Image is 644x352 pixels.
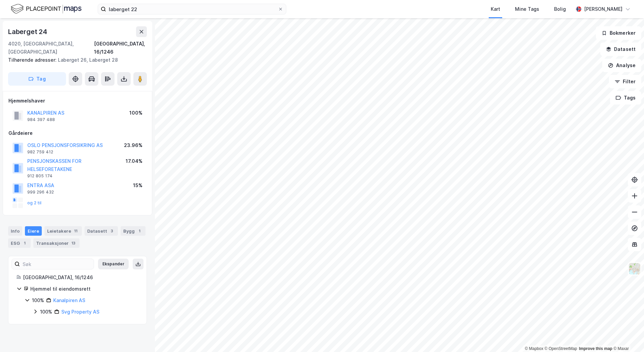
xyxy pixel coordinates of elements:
div: 23.96% [124,141,142,149]
button: Tags [610,91,641,105]
img: logo.f888ab2527a4732fd821a326f86c7f29.svg [11,3,82,15]
button: Analyse [602,59,641,72]
div: 982 759 412 [27,149,53,155]
a: Improve this map [579,346,612,351]
span: Tilhørende adresser: [8,57,58,63]
button: Ekspander [98,259,129,269]
div: [GEOGRAPHIC_DATA], 16/1246 [23,273,138,282]
div: Gårdeiere [8,129,147,137]
div: Mine Tags [515,5,539,13]
div: 4020, [GEOGRAPHIC_DATA], [GEOGRAPHIC_DATA] [8,40,94,56]
div: 11 [72,228,79,234]
div: Kontrollprogram for chat [610,320,644,352]
iframe: Chat Widget [610,320,644,352]
div: Transaksjoner [33,238,79,248]
button: Filter [609,75,641,88]
div: 999 296 432 [27,189,54,195]
input: Søk på adresse, matrikkel, gårdeiere, leietakere eller personer [106,4,278,14]
a: OpenStreetMap [545,346,577,351]
div: 13 [70,240,77,246]
div: 100% [40,308,52,316]
div: 100% [32,296,44,304]
button: Datasett [600,42,641,56]
a: Mapbox [525,346,543,351]
div: 15% [133,181,142,189]
div: Datasett [85,226,118,236]
div: ESG [8,238,31,248]
div: Leietakere [44,226,82,236]
div: [PERSON_NAME] [584,5,622,13]
div: Bolig [554,5,566,13]
div: Hjemmel til eiendomsrett [30,285,138,293]
input: Søk [20,259,94,269]
div: Laberget 24 [8,26,49,37]
div: Kart [491,5,500,13]
div: Laberget 26, Laberget 28 [8,56,141,64]
div: Eiere [25,226,42,236]
div: 1 [21,240,28,246]
div: 984 397 488 [27,117,55,122]
div: 100% [129,109,142,117]
a: Svg Property AS [61,309,99,315]
a: Kanalpiren AS [53,297,85,303]
img: Z [628,262,641,275]
div: 912 805 174 [27,173,53,179]
div: Bygg [121,226,146,236]
div: 17.04% [126,157,142,165]
div: Hjemmelshaver [8,97,147,105]
div: [GEOGRAPHIC_DATA], 16/1246 [94,40,147,56]
div: 1 [136,228,143,234]
button: Bokmerker [596,26,641,40]
div: Info [8,226,22,236]
div: 3 [108,228,115,234]
button: Tag [8,72,66,86]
